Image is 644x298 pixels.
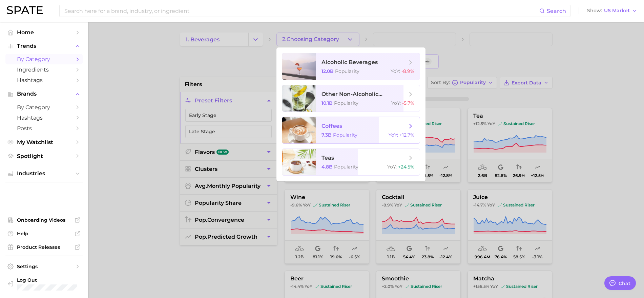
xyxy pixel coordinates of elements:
[604,9,630,13] span: US Market
[321,100,333,106] span: 10.1b
[17,43,71,49] span: Trends
[5,64,83,75] a: Ingredients
[5,168,83,179] button: Industries
[321,91,407,97] span: other non-alcoholic beverages
[5,123,83,134] a: Posts
[17,29,71,36] span: Home
[5,151,83,161] a: Spotlight
[321,164,333,170] span: 4.8b
[334,164,358,170] span: Popularity
[5,137,83,147] a: My Watchlist
[17,56,71,62] span: by Category
[276,47,425,181] ul: 2.Choosing Category
[64,5,539,17] input: Search here for a brand, industry, or ingredient
[399,132,414,138] span: +12.7%
[17,244,71,250] span: Product Releases
[5,41,83,51] button: Trends
[5,113,83,123] a: Hashtags
[5,275,83,293] a: Log out. Currently logged in with e-mail roberto.salas@iff.com.
[17,139,71,145] span: My Watchlist
[17,263,71,270] span: Settings
[5,215,83,225] a: Onboarding Videos
[321,155,334,161] span: teas
[321,68,334,74] span: 12.0b
[17,231,71,237] span: Help
[5,102,83,113] a: by Category
[389,132,398,138] span: YoY :
[547,8,566,14] span: Search
[5,261,83,272] a: Settings
[17,153,71,159] span: Spotlight
[321,132,332,138] span: 7.3b
[391,100,401,106] span: YoY :
[5,242,83,252] a: Product Releases
[585,6,639,15] button: ShowUS Market
[17,115,71,121] span: Hashtags
[17,77,71,83] span: Hashtags
[17,277,77,283] span: Log Out
[5,75,83,85] a: Hashtags
[398,164,414,170] span: +24.5%
[17,104,71,111] span: by Category
[17,217,71,223] span: Onboarding Videos
[401,68,414,74] span: -8.9%
[333,132,357,138] span: Popularity
[587,9,602,13] span: Show
[5,229,83,239] a: Help
[387,164,397,170] span: YoY :
[321,123,342,129] span: coffees
[321,59,378,65] span: alcoholic beverages
[17,125,71,132] span: Posts
[17,66,71,73] span: Ingredients
[402,100,414,106] span: -5.7%
[17,171,71,177] span: Industries
[5,27,83,38] a: Home
[17,91,71,97] span: Brands
[335,68,359,74] span: Popularity
[5,89,83,99] button: Brands
[5,54,83,64] a: by Category
[7,6,43,14] img: SPATE
[391,68,400,74] span: YoY :
[334,100,358,106] span: Popularity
